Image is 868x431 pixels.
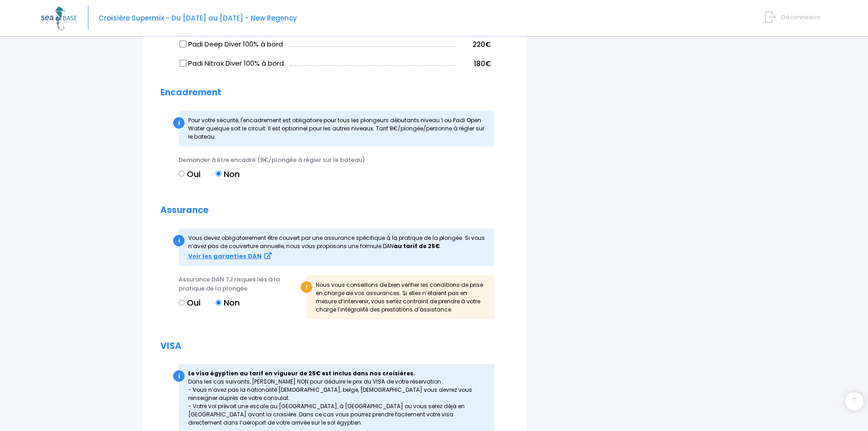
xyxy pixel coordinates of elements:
h2: VISA [160,341,508,352]
h2: Encadrement [160,88,508,98]
h2: Assurance [160,205,508,216]
input: Padi Deep Diver 100% à bord [180,41,187,48]
span: 180€ [474,59,491,68]
span: Demander à être encadré (8€/plongée à régler sur le bateau) [179,156,365,164]
input: Padi Nitrox Diver 100% à bord [180,60,187,67]
label: Oui [179,168,200,180]
strong: Voir les garanties DAN [188,252,262,260]
div: Nous vous conseillons de bien vérifier les conditions de prise en charge de vos assurances. Si el... [306,275,494,319]
span: Déconnexion [781,13,821,21]
div: Vous devez obligatoirement être couvert par une assurance spécifique à la pratique de la plong... [179,228,494,266]
strong: au tarif de 25€ [394,242,440,250]
span: 220€ [473,40,491,49]
a: Voir les garanties DAN [188,252,272,260]
strong: Le visa égyptien au tarif en vigueur de 25€ est inclus dans nos croisières. [188,369,415,377]
input: Non [216,171,221,177]
div: i [173,235,185,246]
input: Non [216,300,221,306]
span: Pour votre sécurité, l'encadrement est obligatoire pour tous les plongeurs débutants niveau 1 ou ... [188,116,484,140]
span: Assurance DAN 7J risques liés à la pratique de la plongée [179,275,280,293]
div: ! [301,281,312,293]
input: Oui [179,300,185,306]
div: i [173,370,185,382]
input: Oui [179,171,185,177]
label: Padi Deep Diver 100% à bord [180,39,283,50]
label: Padi Nitrox Diver 100% à bord [180,58,284,69]
div: i [173,117,185,129]
label: Non [216,168,240,180]
label: Non [216,296,240,309]
label: Oui [179,296,200,309]
span: Croisière Supermix - Du [DATE] au [DATE] - New Regency [98,13,297,23]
